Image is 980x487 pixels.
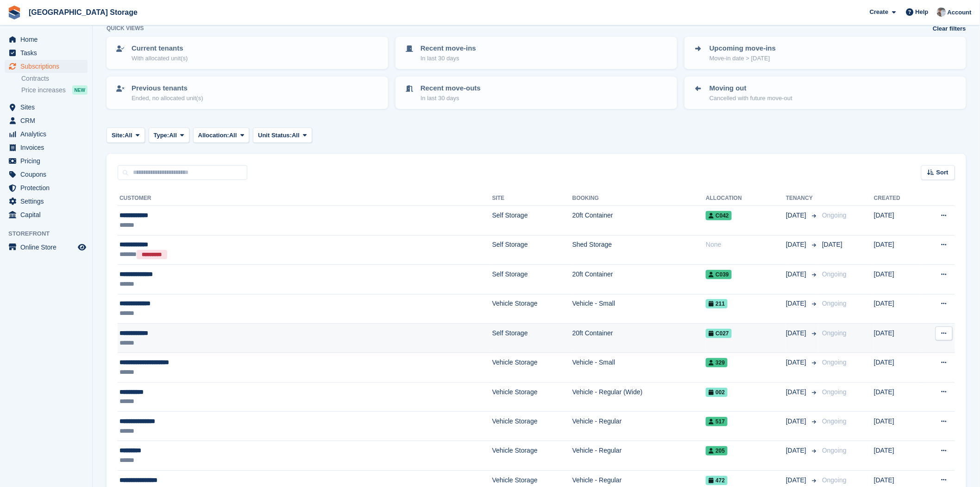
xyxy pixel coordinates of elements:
td: Vehicle - Regular [572,441,706,470]
a: Clear filters [933,24,966,33]
th: Booking [572,191,706,206]
img: Will Strivens [937,7,946,17]
th: Allocation [706,191,786,206]
button: Unit Status: All [253,128,312,143]
div: NEW [72,85,88,95]
span: Price increases [21,86,66,95]
td: [DATE] [874,353,921,382]
a: menu [5,141,88,154]
span: Analytics [20,128,76,141]
a: Price increases NEW [21,85,88,95]
span: 472 [706,476,728,485]
td: [DATE] [874,382,921,411]
span: Coupons [20,168,76,181]
span: [DATE] [786,269,808,279]
td: Vehicle Storage [492,412,572,441]
th: Customer [118,191,492,206]
span: [DATE] [786,475,808,485]
p: In last 30 days [421,54,476,63]
th: Site [492,191,572,206]
span: [DATE] [786,240,808,250]
a: menu [5,33,88,46]
td: 20ft Container [572,323,706,352]
a: menu [5,181,88,194]
p: With allocated unit(s) [132,54,188,63]
a: Recent move-ins In last 30 days [396,38,676,68]
span: Ongoing [822,270,847,278]
span: Account [948,8,972,17]
span: C039 [706,270,732,279]
td: Vehicle - Small [572,353,706,382]
span: [DATE] [786,387,808,397]
td: Vehicle Storage [492,353,572,382]
td: Shed Storage [572,235,706,265]
p: Current tenants [132,43,188,54]
td: Self Storage [492,206,572,235]
span: Home [20,33,76,46]
span: [DATE] [786,417,808,426]
span: Ongoing [822,300,847,307]
h6: Quick views [107,24,144,32]
span: 517 [706,417,728,426]
span: Site: [112,131,125,140]
span: Storefront [8,229,92,238]
td: [DATE] [874,206,921,235]
span: C042 [706,211,732,220]
span: Ongoing [822,447,847,454]
td: Self Storage [492,323,572,352]
span: Ongoing [822,476,847,484]
th: Created [874,191,921,206]
div: None [706,240,786,250]
span: Capital [20,208,76,221]
span: Ongoing [822,329,847,337]
a: Moving out Cancelled with future move-out [685,77,965,108]
p: Move-in date > [DATE] [710,54,776,63]
a: Previous tenants Ended, no allocated unit(s) [107,77,387,108]
p: Cancelled with future move-out [710,94,792,103]
a: Contracts [21,74,88,83]
span: All [292,131,300,140]
span: 002 [706,388,728,397]
a: menu [5,208,88,221]
span: [DATE] [786,211,808,220]
td: Vehicle Storage [492,294,572,323]
span: [DATE] [822,241,842,248]
span: Pricing [20,154,76,167]
span: 211 [706,299,728,308]
td: Vehicle Storage [492,382,572,411]
button: Type: All [149,128,189,143]
a: menu [5,195,88,208]
span: All [229,131,237,140]
a: Recent move-outs In last 30 days [396,77,676,108]
td: Vehicle - Regular [572,412,706,441]
td: Vehicle - Regular (Wide) [572,382,706,411]
span: CRM [20,114,76,127]
span: All [169,131,177,140]
td: [DATE] [874,412,921,441]
p: Recent move-ins [421,43,476,54]
span: [DATE] [786,328,808,338]
td: Self Storage [492,235,572,265]
td: [DATE] [874,323,921,352]
td: [DATE] [874,265,921,294]
span: All [125,131,132,140]
span: Allocation: [198,131,229,140]
p: Upcoming move-ins [710,43,776,54]
span: Type: [154,131,170,140]
td: Vehicle Storage [492,441,572,470]
span: Ongoing [822,359,847,366]
a: Current tenants With allocated unit(s) [107,38,387,68]
a: menu [5,60,88,73]
td: [DATE] [874,441,921,470]
a: [GEOGRAPHIC_DATA] Storage [25,5,141,20]
a: Preview store [76,242,88,253]
th: Tenancy [786,191,818,206]
a: menu [5,241,88,254]
a: menu [5,168,88,181]
p: Ended, no allocated unit(s) [132,94,203,103]
a: Upcoming move-ins Move-in date > [DATE] [685,38,965,68]
span: Invoices [20,141,76,154]
span: Ongoing [822,388,847,396]
span: Unit Status: [258,131,292,140]
span: Ongoing [822,211,847,219]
